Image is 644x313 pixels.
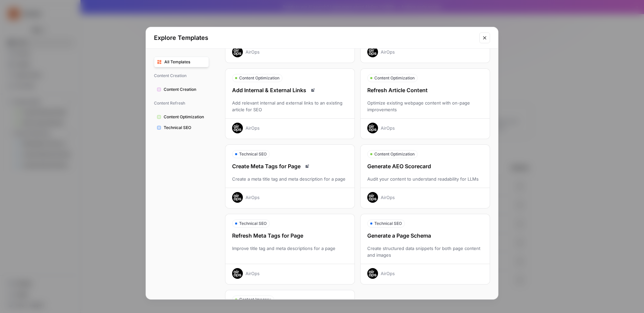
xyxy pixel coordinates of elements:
[361,100,490,113] div: Optimize existing webpage content with on-page improvements
[239,151,267,157] span: Technical SEO
[360,144,490,208] button: Content OptimizationGenerate AEO ScorecardAudit your content to understand readability for LLMsAi...
[164,59,206,65] span: All Templates
[225,245,355,258] div: Improve title tag and meta descriptions for a page
[479,33,490,43] button: Close modal
[154,122,209,133] button: Technical SEO
[360,68,490,139] button: Content OptimizationRefresh Article ContentOptimize existing webpage content with on-page improve...
[164,125,206,131] span: Technical SEO
[225,100,355,113] div: Add relevant internal and external links to an existing article for SEO
[381,49,395,55] div: AirOps
[154,33,475,43] h2: Explore Templates
[309,86,317,94] a: Read docs
[246,194,260,201] div: AirOps
[225,214,355,285] button: Technical SEORefresh Meta Tags for PageImprove title tag and meta descriptions for a pageAirOps
[360,214,490,285] button: Technical SEOGenerate a Page SchemaCreate structured data snippets for both page content and imag...
[381,125,395,131] div: AirOps
[154,57,209,67] button: All Templates
[361,232,490,240] div: Generate a Page Schema
[225,68,355,139] button: Content OptimizationAdd Internal & External LinksRead docsAdd relevant internal and external link...
[225,176,355,182] div: Create a meta title tag and meta description for a page
[239,75,279,81] span: Content Optimization
[154,98,209,109] span: Content Refresh
[361,245,490,258] div: Create structured data snippets for both page content and images
[374,151,415,157] span: Content Optimization
[361,86,490,94] div: Refresh Article Content
[361,162,490,170] div: Generate AEO Scorecard
[225,232,355,240] div: Refresh Meta Tags for Page
[239,297,271,303] span: Content Imagery
[246,270,260,277] div: AirOps
[225,144,355,208] button: Technical SEOCreate Meta Tags for PageRead docsCreate a meta title tag and meta description for a...
[164,86,206,92] span: Content Creation
[154,70,209,81] span: Content Creation
[303,162,311,170] a: Read docs
[374,221,402,227] span: Technical SEO
[225,86,355,94] div: Add Internal & External Links
[154,84,209,95] button: Content Creation
[361,176,490,182] div: Audit your content to understand readability for LLMs
[225,162,355,170] div: Create Meta Tags for Page
[154,112,209,122] button: Content Optimization
[246,49,260,55] div: AirOps
[239,221,267,227] span: Technical SEO
[246,125,260,131] div: AirOps
[381,194,395,201] div: AirOps
[381,270,395,277] div: AirOps
[374,75,415,81] span: Content Optimization
[164,114,206,120] span: Content Optimization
